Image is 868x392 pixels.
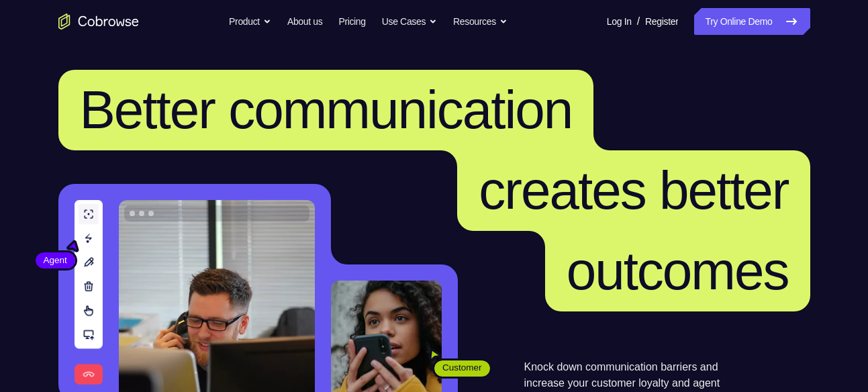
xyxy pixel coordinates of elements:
[338,8,365,35] a: Pricing
[382,8,437,35] button: Use Cases
[58,13,139,30] a: Go to the home page
[567,241,789,301] span: outcomes
[607,8,632,35] a: Log In
[479,160,788,220] span: creates better
[645,8,678,35] a: Register
[287,8,322,35] a: About us
[229,8,271,35] button: Product
[694,8,810,35] a: Try Online Demo
[80,80,573,140] span: Better communication
[453,8,508,35] button: Resources
[637,13,640,30] span: /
